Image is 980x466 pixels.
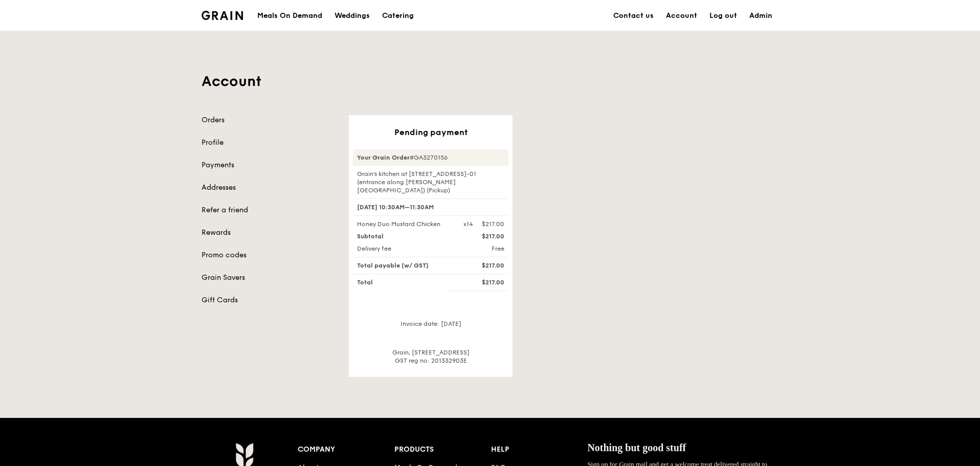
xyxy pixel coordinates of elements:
[353,198,508,216] div: [DATE] 10:30AM–11:30AM
[376,1,420,31] a: Catering
[202,115,337,125] a: Orders
[457,245,510,253] div: Free
[703,1,743,31] a: Log out
[457,261,510,270] div: $217.00
[382,1,414,31] div: Catering
[491,442,588,457] div: Help
[353,348,508,365] div: Grain, [STREET_ADDRESS] GST reg no: 201332903E
[394,442,491,457] div: Products
[202,11,243,20] img: Grain
[351,245,457,253] div: Delivery fee
[202,72,778,91] h1: Account
[351,278,457,286] div: Total
[357,262,429,269] span: Total payable (w/ GST)
[202,250,337,260] a: Promo codes
[743,1,778,31] a: Admin
[353,127,508,137] div: Pending payment
[353,320,508,336] div: Invoice date: [DATE]
[298,442,394,457] div: Company
[357,154,410,161] strong: Your Grain Order
[202,228,337,238] a: Rewards
[351,232,457,240] div: Subtotal
[328,1,376,31] a: Weddings
[607,1,660,31] a: Contact us
[353,149,508,166] div: #GA3270156
[463,220,473,228] div: x14
[257,1,322,31] div: Meals On Demand
[587,442,686,453] span: Nothing but good stuff
[660,1,703,31] a: Account
[482,220,504,228] div: $217.00
[351,220,457,228] div: Honey Duo Mustard Chicken
[457,278,510,286] div: $217.00
[202,183,337,193] a: Addresses
[353,170,508,194] div: Grain's kitchen at [STREET_ADDRESS]-01 (entrance along [PERSON_NAME][GEOGRAPHIC_DATA]) (Pickup)
[202,295,337,305] a: Gift Cards
[202,160,337,170] a: Payments
[335,1,370,31] div: Weddings
[202,273,337,283] a: Grain Savers
[202,205,337,215] a: Refer a friend
[202,138,337,148] a: Profile
[457,232,510,240] div: $217.00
